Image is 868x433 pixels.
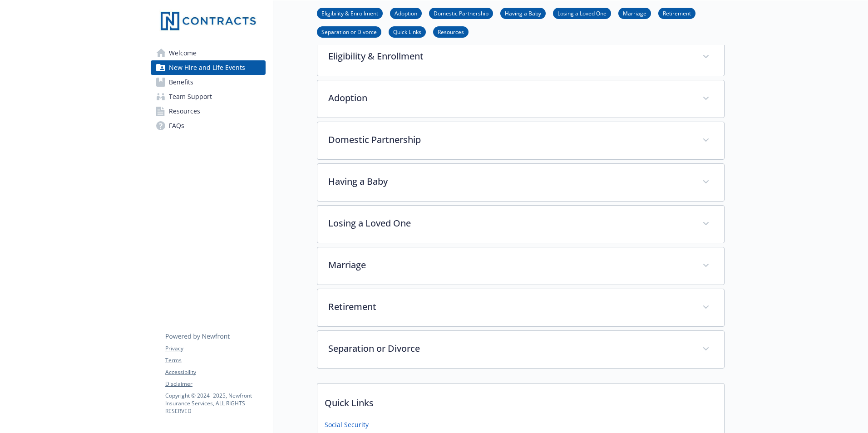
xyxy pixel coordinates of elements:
[317,9,383,17] a: Eligibility & Enrollment
[165,344,265,353] a: Privacy
[390,9,422,17] a: Adoption
[328,300,691,314] p: Retirement
[328,133,691,147] p: Domestic Partnership
[328,258,691,272] p: Marriage
[317,80,724,118] div: Adoption
[151,75,266,89] a: Benefits
[317,247,724,285] div: Marriage
[317,164,724,201] div: Having a Baby
[433,27,469,36] a: Resources
[169,75,193,89] span: Benefits
[328,91,691,105] p: Adoption
[165,392,265,415] p: Copyright © 2024 - 2025 , Newfront Insurance Services, ALL RIGHTS RESERVED
[317,206,724,243] div: Losing a Loved One
[328,175,691,188] p: Having a Baby
[165,356,265,364] a: Terms
[618,9,651,17] a: Marriage
[169,104,200,118] span: Resources
[429,9,493,17] a: Domestic Partnership
[328,342,691,355] p: Separation or Divorce
[169,118,184,133] span: FAQs
[500,9,546,17] a: Having a Baby
[389,27,426,36] a: Quick Links
[151,46,266,60] a: Welcome
[165,380,265,388] a: Disclaimer
[169,60,245,75] span: New Hire and Life Events
[165,368,265,376] a: Accessibility
[317,27,381,36] a: Separation or Divorce
[317,384,724,417] p: Quick Links
[317,39,724,76] div: Eligibility & Enrollment
[169,89,212,104] span: Team Support
[317,122,724,159] div: Domestic Partnership
[658,9,695,17] a: Retirement
[553,9,611,17] a: Losing a Loved One
[325,420,369,429] a: Social Security
[328,49,691,63] p: Eligibility & Enrollment
[151,118,266,133] a: FAQs
[151,60,266,75] a: New Hire and Life Events
[317,289,724,326] div: Retirement
[317,331,724,368] div: Separation or Divorce
[151,104,266,118] a: Resources
[151,89,266,104] a: Team Support
[328,216,691,230] p: Losing a Loved One
[169,46,197,60] span: Welcome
